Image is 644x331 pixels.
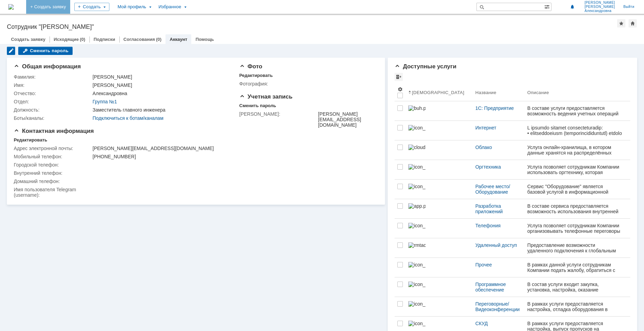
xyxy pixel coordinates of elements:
[406,277,472,297] a: icon_vit_uslug_mini1.png
[525,258,625,277] a: В рамках данной услуги сотрудникам Компании подать жалобу, обратиться с проблемой, которая не пре...
[239,81,317,87] div: Фотография:
[14,137,47,143] div: Редактировать
[475,223,522,228] div: Телефония
[406,180,472,199] a: icon_vit_uslug_mini13.png
[475,125,522,130] div: Интернет
[14,179,91,184] div: Домашний телефон:
[93,154,229,159] div: [PHONE_NUMBER]
[406,238,472,258] a: rmtacs.png
[584,5,615,9] span: [PERSON_NAME]
[475,145,522,150] div: Облако
[525,160,625,179] a: Услуга позволяет сотрудникам Компании использовать оргтехнику, которая предоставляется сотруднику...
[527,223,622,261] div: Услуга позволяет сотрудникам Компании организовывать телефонные переговоры с внутренними и внешни...
[473,84,525,101] th: Название
[239,103,276,109] div: Сменить пароль
[406,101,472,121] a: buh.png
[475,164,522,170] div: Оргтехника
[14,146,91,151] div: Адрес электронной почты:
[475,242,522,248] div: Удаленный доступ
[93,115,163,121] a: Подключиться к ботам/каналам
[527,90,549,95] div: Описание
[527,125,622,224] div: L ipsumdo sitamet consecteturadip: • elitseddoeiusm (temporincididuntutl) etdolo m aliq Enimadmi ...
[14,170,91,176] div: Внутренний телефон:
[7,47,15,55] div: Редактировать
[525,238,625,258] a: Предоставление возможности удаленного подключения к глобальным системам со стороны локаций, а так...
[473,258,525,277] a: Прочее
[527,301,622,329] div: В рамках услуги предоставляется настройка, отладка оборудования в переговорных комнатах и оказани...
[239,93,293,100] span: Учетная запись
[473,140,525,160] a: Облако
[544,3,551,10] span: Расширенный поиск
[475,301,522,312] div: Переговорные/Видеоконференции
[397,87,403,92] span: Настройки
[617,19,625,27] div: Добавить в избранное
[408,301,426,307] img: icon_vit_uslug_mini1.png
[14,82,91,88] div: Имя:
[14,99,91,104] div: Отдел:
[473,160,525,179] a: Оргтехника
[8,4,14,10] a: Перейти на домашнюю страницу
[525,121,625,140] a: L ipsumdo sitamet consecteturadip: • elitseddoeiusm (temporincididuntutl) etdolo m aliq Enimadmi ...
[406,297,472,316] a: icon_vit_uslug_mini1.png
[406,199,472,218] a: app.png
[473,219,525,238] a: Телефония
[525,297,625,316] a: В рамках услуги предоставляется настройка, отладка оборудования в переговорных комнатах и оказани...
[14,154,91,159] div: Мобильный телефон:
[525,277,625,297] a: В состав услуги входит закупка, установка, настройка, оказание технической поддержки базового и с...
[14,187,91,198] div: Имя пользователя Telegram (username):
[527,242,622,275] div: Предоставление возможности удаленного подключения к глобальным системам со стороны локаций, а так...
[525,101,625,121] a: В составе услуги предоставляется возможность ведения учетных операций и единой базы данных по бух...
[7,23,617,30] div: Сотрудник "[PERSON_NAME]"
[406,140,472,160] a: cloud.png
[473,121,525,140] a: Интернет
[408,203,426,209] img: app.png
[195,37,214,42] a: Помощь
[412,90,464,95] div: [DEMOGRAPHIC_DATA]
[14,162,91,168] div: Городской телефон:
[408,223,426,228] img: icon_vit_uslug_mini5.png
[473,277,525,297] a: Программное обеспечение
[527,262,622,284] div: В рамках данной услуги сотрудникам Компании подать жалобу, обратиться с проблемой, которая не пре...
[473,101,525,121] a: 1С: Предприятие
[629,19,637,27] div: Сделать домашней страницей
[406,258,472,277] a: icon_vit_uslug_mini1.png
[527,164,622,241] div: Услуга позволяет сотрудникам Компании использовать оргтехнику, которая предоставляется сотруднику...
[527,282,622,309] div: В состав услуги входит закупка, установка, настройка, оказание технической поддержки базового и с...
[584,1,615,5] span: [PERSON_NAME]
[93,99,117,104] a: Группа №1
[527,145,622,221] div: Услуга онлайн-хранилища, в котором данные хранятся на распределённых серверах ЦОД (2-го уровня). ...
[14,63,81,70] span: Общая информация
[93,82,229,88] div: [PERSON_NAME]
[527,203,622,291] div: В составе сервиса предоставляется возможность использования внутренней компетенции для мелкомасшт...
[318,111,376,128] div: [PERSON_NAME][EMAIL_ADDRESS][DOMAIN_NAME]
[239,111,317,117] div: [PERSON_NAME]:
[475,184,522,195] div: Рабочее место/Оборудование
[14,115,91,121] div: Боты/каналы:
[93,74,229,80] div: [PERSON_NAME]
[406,160,472,179] a: icon_vit_uslug_mini4.png
[124,37,155,42] a: Согласования
[93,107,229,113] div: Заместитель главного инженера
[14,128,94,134] span: Контактная информация
[93,91,229,96] div: Александровна
[408,145,426,150] img: cloud.png
[239,73,273,78] div: Редактировать
[408,184,426,189] img: icon_vit_uslug_mini13.png
[94,37,115,42] a: Подписки
[406,121,472,140] a: icon_vit_uslug_mini2.png
[525,180,625,199] a: Сервис "Оборудование" является базовой услугой в информационной системе ГК ОАО "ГИАП". Он предост...
[80,37,85,42] div: (0)
[525,140,625,160] a: Услуга онлайн-хранилища, в котором данные хранятся на распределённых серверах ЦОД (2-го уровня). ...
[408,282,426,287] img: icon_vit_uslug_mini1.png
[475,203,522,214] div: Разработка приложений
[406,84,472,101] th: [DEMOGRAPHIC_DATA]
[473,180,525,199] a: Рабочее место/Оборудование
[408,164,426,170] img: icon_vit_uslug_mini4.png
[475,282,522,293] div: Программное обеспечение
[527,105,622,149] div: В составе услуги предоставляется возможность ведения учетных операций и единой базы данных по бух...
[473,238,525,258] a: Удаленный доступ
[14,91,91,96] div: Отчество:
[170,37,187,42] a: Аккаунт
[525,219,625,238] a: Услуга позволяет сотрудникам Компании организовывать телефонные переговоры с внутренними и внешни...
[475,262,522,267] div: Прочее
